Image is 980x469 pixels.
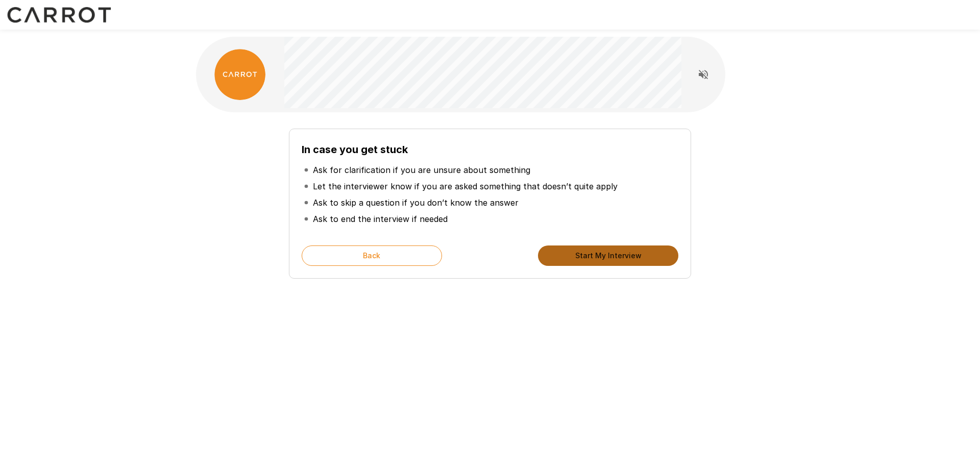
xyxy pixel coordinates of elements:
[302,245,442,266] button: Back
[313,213,448,225] p: Ask to end the interview if needed
[302,143,408,156] b: In case you get stuck
[313,196,519,209] p: Ask to skip a question if you don’t know the answer
[313,180,618,192] p: Let the interviewer know if you are asked something that doesn’t quite apply
[538,245,678,266] button: Start My Interview
[313,164,530,176] p: Ask for clarification if you are unsure about something
[693,64,714,85] button: Read questions aloud
[214,49,265,100] img: carrot_logo.png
